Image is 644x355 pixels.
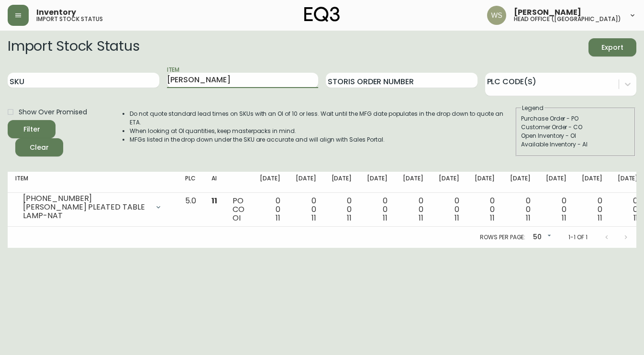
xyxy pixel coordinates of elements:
li: Do not quote standard lead times on SKUs with an OI of 10 or less. Wait until the MFG date popula... [130,110,515,127]
h5: head office ([GEOGRAPHIC_DATA]) [514,16,621,22]
div: [PHONE_NUMBER][PERSON_NAME] PLEATED TABLE LAMP-NAT [15,197,170,218]
img: d421e764c7328a6a184e62c810975493 [487,6,506,25]
legend: Legend [521,104,544,112]
p: 1-1 of 1 [568,233,588,242]
span: 11 [347,212,352,223]
th: [DATE] [574,172,610,193]
div: Available Inventory - AI [521,140,630,149]
img: logo [304,7,340,22]
span: OI [233,212,241,223]
button: Filter [8,120,56,138]
span: 11 [562,212,566,223]
div: Customer Order - CO [521,123,630,132]
th: Item [8,172,178,193]
span: 11 [526,212,531,223]
span: Inventory [36,9,76,16]
th: [DATE] [395,172,431,193]
div: 0 0 [439,197,459,222]
span: 11 [383,212,388,223]
th: [DATE] [252,172,288,193]
div: 0 0 [296,197,316,222]
div: 0 0 [367,197,388,222]
span: 11 [211,195,217,206]
span: [PERSON_NAME] [514,9,581,16]
div: 0 0 [403,197,423,222]
div: [PHONE_NUMBER] [23,194,149,203]
div: 0 0 [475,197,495,222]
th: [DATE] [538,172,574,193]
span: Show Over Promised [19,107,87,117]
div: 0 0 [510,197,531,222]
div: 50 [529,230,553,245]
span: Export [596,42,629,54]
span: 11 [490,212,495,223]
th: [DATE] [467,172,503,193]
div: 0 0 [618,197,638,222]
span: 11 [419,212,423,223]
div: 0 0 [332,197,352,222]
th: [DATE] [502,172,538,193]
h5: import stock status [36,16,103,22]
div: 0 0 [260,197,280,222]
td: 5.0 [178,193,204,227]
th: [DATE] [324,172,360,193]
h2: Import Stock Status [8,38,139,56]
div: [PERSON_NAME] PLEATED TABLE LAMP-NAT [23,203,149,220]
span: 11 [598,212,602,223]
span: Clear [23,142,56,154]
button: Clear [15,138,63,156]
li: MFGs listed in the drop down under the SKU are accurate and will align with Sales Portal. [130,135,515,144]
div: Open Inventory - OI [521,132,630,140]
th: [DATE] [431,172,467,193]
th: [DATE] [359,172,395,193]
div: Purchase Order - PO [521,114,630,123]
div: Filter [23,123,40,135]
span: 11 [633,212,638,223]
p: Rows per page: [480,233,525,242]
button: Export [588,38,636,56]
div: 0 0 [546,197,566,222]
th: [DATE] [288,172,324,193]
th: AI [204,172,225,193]
div: PO CO [233,197,244,222]
span: 11 [455,212,459,223]
th: PLC [178,172,204,193]
li: When looking at OI quantities, keep masterpacks in mind. [130,127,515,135]
span: 11 [311,212,316,223]
span: 11 [276,212,280,223]
div: 0 0 [582,197,602,222]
